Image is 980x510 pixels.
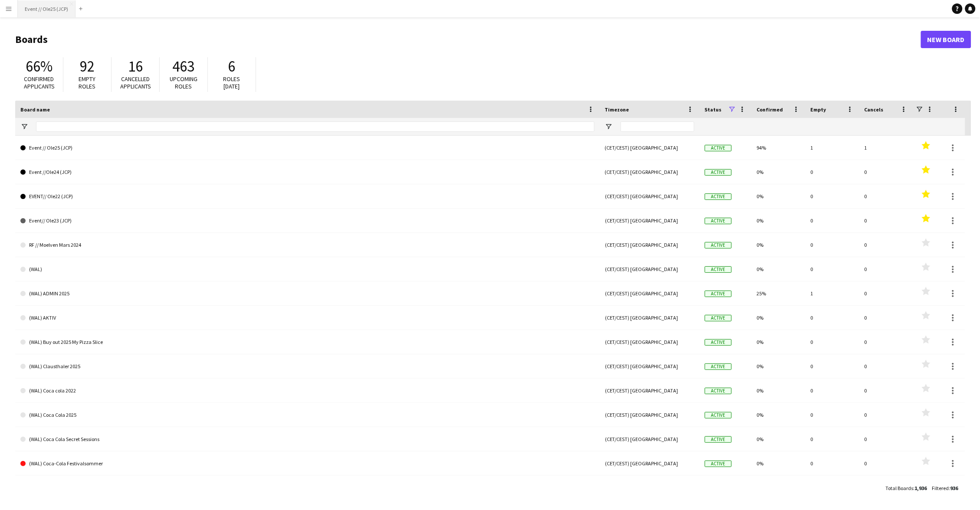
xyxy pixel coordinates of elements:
[752,160,806,184] div: 0%
[752,403,806,427] div: 0%
[859,136,913,160] div: 1
[859,184,913,208] div: 0
[806,281,859,305] div: 1
[600,379,700,402] div: (CET/CEST) [GEOGRAPHIC_DATA]
[600,354,700,378] div: (CET/CEST) [GEOGRAPHIC_DATA]
[806,354,859,378] div: 0
[859,476,913,500] div: 0
[859,403,913,427] div: 0
[806,403,859,427] div: 0
[600,209,700,232] div: (CET/CEST) [GEOGRAPHIC_DATA]
[20,123,28,131] button: Open Filter Menu
[859,233,913,257] div: 0
[752,136,806,160] div: 94%
[932,480,958,497] div: :
[752,281,806,305] div: 25%
[705,145,732,151] span: Active
[20,281,595,306] a: (WAL) ADMIN 2025
[865,106,884,113] span: Cancels
[752,427,806,451] div: 0%
[600,330,700,354] div: (CET/CEST) [GEOGRAPHIC_DATA]
[24,75,55,90] span: Confirmed applicants
[20,403,595,427] a: (WAL) Coca Cola 2025
[752,233,806,257] div: 0%
[20,379,595,403] a: (WAL) Coca cola 2022
[705,193,732,200] span: Active
[228,57,236,76] span: 6
[806,136,859,160] div: 1
[20,330,595,354] a: (WAL) Buy out 2025 My Pizza Slice
[20,209,595,233] a: Event// Ole23 (JCP)
[806,379,859,402] div: 0
[806,476,859,500] div: 0
[859,281,913,305] div: 0
[757,106,783,113] span: Confirmed
[18,0,76,17] button: Event // Ole25 (JCP)
[20,136,595,160] a: Event // Ole25 (JCP)
[806,306,859,330] div: 0
[600,403,700,427] div: (CET/CEST) [GEOGRAPHIC_DATA]
[705,242,732,248] span: Active
[705,106,722,113] span: Status
[752,379,806,402] div: 0%
[859,330,913,354] div: 0
[20,427,595,451] a: (WAL) Coca Cola Secret Sessions
[224,75,240,90] span: Roles [DATE]
[20,160,595,184] a: Event //Ole24 (JCP)
[705,315,732,321] span: Active
[600,306,700,330] div: (CET/CEST) [GEOGRAPHIC_DATA]
[915,485,927,491] span: 1,936
[752,184,806,208] div: 0%
[26,57,53,76] span: 66%
[752,306,806,330] div: 0%
[886,480,927,497] div: :
[600,184,700,208] div: (CET/CEST) [GEOGRAPHIC_DATA]
[705,388,732,394] span: Active
[600,451,700,475] div: (CET/CEST) [GEOGRAPHIC_DATA]
[120,75,151,90] span: Cancelled applicants
[600,233,700,257] div: (CET/CEST) [GEOGRAPHIC_DATA]
[705,436,732,443] span: Active
[752,257,806,281] div: 0%
[859,451,913,475] div: 0
[20,257,595,281] a: (WAL)
[806,233,859,257] div: 0
[859,354,913,378] div: 0
[705,461,732,467] span: Active
[128,57,143,76] span: 16
[20,184,595,209] a: EVENT// Ole22 (JCP)
[806,330,859,354] div: 0
[752,209,806,232] div: 0%
[79,75,96,90] span: Empty roles
[806,209,859,232] div: 0
[752,330,806,354] div: 0%
[806,427,859,451] div: 0
[950,485,958,491] span: 936
[859,427,913,451] div: 0
[859,257,913,281] div: 0
[752,354,806,378] div: 0%
[859,379,913,402] div: 0
[705,339,732,346] span: Active
[705,291,732,297] span: Active
[806,257,859,281] div: 0
[600,160,700,184] div: (CET/CEST) [GEOGRAPHIC_DATA]
[173,57,195,76] span: 463
[859,160,913,184] div: 0
[752,476,806,500] div: 0%
[600,257,700,281] div: (CET/CEST) [GEOGRAPHIC_DATA]
[806,160,859,184] div: 0
[705,218,732,224] span: Active
[20,106,50,113] span: Board name
[15,33,921,46] h1: Boards
[36,121,595,132] input: Board name Filter Input
[80,57,95,76] span: 92
[170,75,197,90] span: Upcoming roles
[20,233,595,257] a: RF // Moelven Mars 2024
[605,106,629,113] span: Timezone
[705,266,732,273] span: Active
[932,485,949,491] span: Filtered
[705,412,732,418] span: Active
[600,476,700,500] div: (CET/CEST) [GEOGRAPHIC_DATA]
[20,354,595,379] a: (WAL) Clausthaler 2025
